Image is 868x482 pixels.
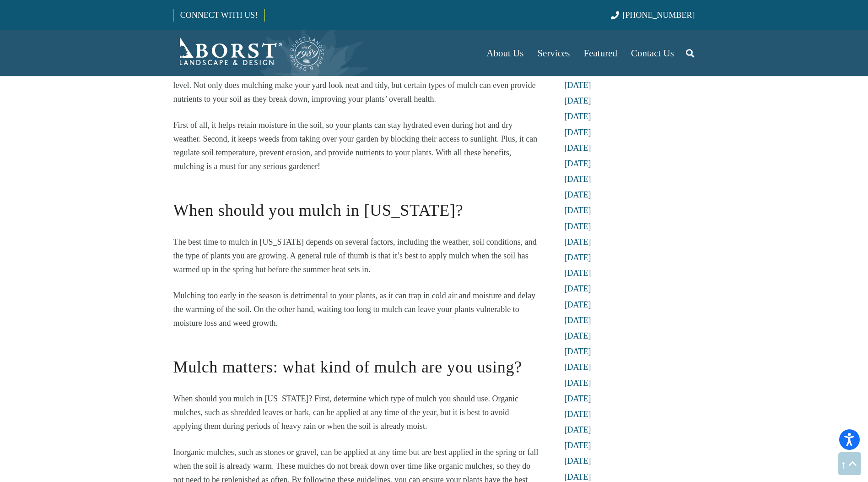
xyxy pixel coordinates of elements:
[565,175,591,184] a: [DATE]
[565,425,591,434] a: [DATE]
[681,42,699,65] a: Search
[173,237,537,274] span: The best time to mulch in [US_STATE] depends on several factors, including the weather, soil cond...
[565,362,591,372] a: [DATE]
[565,253,591,262] a: [DATE]
[480,30,530,76] a: About Us
[565,96,591,105] a: [DATE]
[530,30,577,76] a: Services
[565,331,591,340] a: [DATE]
[565,472,591,482] a: [DATE]
[173,291,536,328] span: Mulching too early in the season is detrimental to your plants, as it can trap in cold air and mo...
[173,394,519,431] span: When should you mulch in [US_STATE]? First, determine which type of mulch you should use. Organic...
[537,48,570,59] span: Services
[623,11,695,20] span: [PHONE_NUMBER]
[565,268,591,278] a: [DATE]
[565,222,591,231] a: [DATE]
[173,35,325,71] a: Borst-Logo
[611,11,695,20] a: [PHONE_NUMBER]
[173,358,522,376] span: Mulch matters: what kind of mulch are you using?
[565,143,591,153] a: [DATE]
[565,284,591,293] a: [DATE]
[565,81,591,90] a: [DATE]
[173,201,464,219] span: When should you mulch in [US_STATE]?
[173,120,538,171] span: First of all, it helps retain moisture in the soil, so your plants can stay hydrated even during ...
[565,190,591,199] a: [DATE]
[584,48,617,59] span: Featured
[565,394,591,403] a: [DATE]
[838,452,861,475] a: Back to top
[565,441,591,450] a: [DATE]
[577,30,624,76] a: Featured
[173,67,536,104] span: Mulching offers benefits that will improve the health and appearance of your garden by taking it ...
[624,30,681,76] a: Contact Us
[565,410,591,419] a: [DATE]
[565,316,591,325] a: [DATE]
[565,112,591,121] a: [DATE]
[565,378,591,388] a: [DATE]
[631,48,674,59] span: Contact Us
[565,347,591,356] a: [DATE]
[565,237,591,246] a: [DATE]
[565,206,591,215] a: [DATE]
[565,300,591,309] a: [DATE]
[174,4,264,26] a: CONNECT WITH US!
[486,48,523,59] span: About Us
[565,128,591,137] a: [DATE]
[565,456,591,466] a: [DATE]
[565,159,591,168] a: [DATE]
